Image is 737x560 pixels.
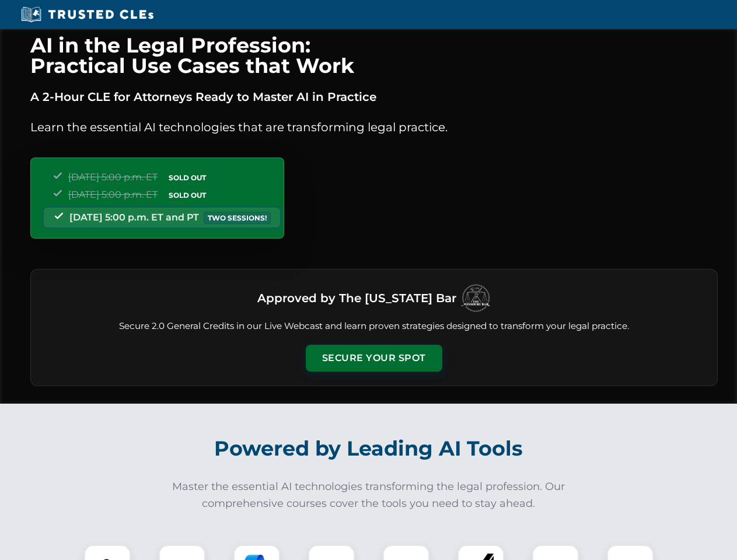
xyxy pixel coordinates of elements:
[165,478,573,512] p: Master the essential AI technologies transforming the legal profession. Our comprehensive courses...
[306,345,442,372] button: Secure Your Spot
[45,320,703,333] p: Secure 2.0 General Credits in our Live Webcast and learn proven strategies designed to transform ...
[46,428,692,469] h2: Powered by Leading AI Tools
[30,35,718,76] h1: AI in the Legal Profession: Practical Use Cases that Work
[165,189,210,201] span: SOLD OUT
[30,118,718,136] p: Learn the essential AI technologies that are transforming legal practice.
[257,288,456,309] h3: Approved by The [US_STATE] Bar
[30,87,718,106] p: A 2-Hour CLE for Attorneys Ready to Master AI in Practice
[68,171,158,183] span: [DATE] 5:00 p.m. ET
[165,171,210,184] span: SOLD OUT
[68,189,158,200] span: [DATE] 5:00 p.m. ET
[18,6,157,23] img: Trusted CLEs
[461,283,490,313] img: Logo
